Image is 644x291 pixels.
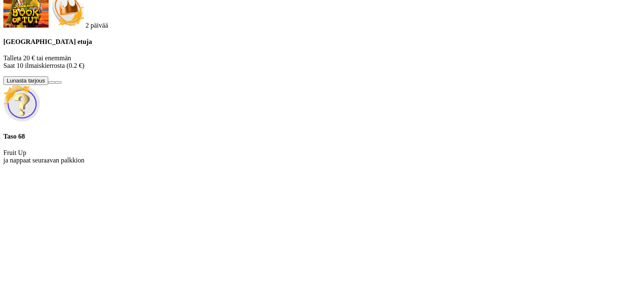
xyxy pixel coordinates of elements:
button: Lunasta tarjous [3,76,48,85]
span: Lunasta tarjous [7,77,45,84]
img: Unlock reward icon [3,85,40,122]
p: Talleta 20 € tai enemmän Saat 10 ilmaiskierrosta (0.2 €) [3,54,641,70]
button: info [55,81,62,84]
p: Fruit Up ja nappaat seuraavan palkkion [3,149,641,164]
h4: [GEOGRAPHIC_DATA] etuja [3,38,641,46]
span: countdown [86,22,108,29]
h4: Taso 68 [3,133,641,140]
